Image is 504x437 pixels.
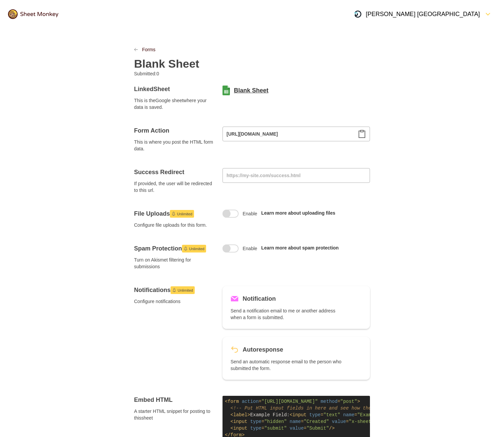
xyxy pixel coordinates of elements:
span: method [321,399,337,404]
span: This is the Google sheet where your data is saved. [134,97,214,111]
span: name [290,419,301,424]
span: form [228,399,239,404]
svg: Launch [172,212,176,216]
span: value [332,419,346,424]
h2: Blank Sheet [134,57,199,70]
span: Configure file uploads for this form. [134,222,214,228]
span: "x-sheetmonkey-current-date-time" [349,419,442,424]
h4: Success Redirect [134,168,214,176]
span: < = = > [225,399,360,404]
span: input [233,426,247,431]
p: Send an automatic response email to the person who submitted the form. [231,358,343,372]
span: "submit" [264,426,287,431]
span: type [250,419,262,424]
svg: Launch [172,288,176,292]
svg: Mail [231,295,239,303]
span: "hidden" [264,419,287,424]
div: [PERSON_NAME] [GEOGRAPHIC_DATA] [354,10,480,18]
a: Forms [142,46,155,53]
svg: Revert [231,346,239,354]
p: Send a notification email to me or another address when a form is submitted. [231,307,343,321]
img: logo@2x.png [8,9,58,19]
span: Turn on Akismet filtering for submissions [134,257,214,270]
h5: Autoresponse [243,345,283,354]
p: Submitted: 0 [134,70,247,77]
button: Open Menu [350,6,496,22]
span: name [343,412,355,418]
span: < > [231,412,250,418]
span: Configure notifications [134,298,214,305]
span: < = = /> [290,412,433,418]
svg: FormDown [484,10,492,18]
a: Blank Sheet [234,86,268,94]
span: Enable [243,210,257,217]
span: "text" [323,412,340,418]
span: A starter HTML snippet for posting to this sheet [134,408,214,421]
span: action [242,399,258,404]
svg: Clipboard [358,130,366,138]
svg: LinkPrevious [134,48,138,52]
span: "Submit" [307,426,329,431]
h4: File Uploads [134,210,214,218]
span: "post" [340,399,357,404]
span: type [250,426,262,431]
span: Unlimited [177,210,192,218]
h5: Notification [243,294,276,303]
input: https://my-site.com/success.html [223,168,370,183]
span: input [293,412,307,418]
svg: Launch [184,246,188,250]
span: type [309,412,321,418]
span: This is where you post the HTML form data. [134,139,214,152]
span: Unlimited [178,286,193,294]
span: If provided, the user will be redirected to this url. [134,180,214,194]
span: input [233,419,247,424]
span: "Created" [304,419,329,424]
span: label [233,412,247,418]
h4: Notifications [134,286,214,294]
span: Unlimited [189,245,204,253]
a: Learn more about spam protection [261,245,339,250]
span: "Example Header" [357,412,402,418]
span: Enable [243,245,257,252]
h4: Spam Protection [134,244,214,252]
span: < = = /> [231,426,335,431]
h4: Embed HTML [134,396,214,404]
h4: Form Action [134,127,214,135]
span: value [290,426,304,431]
span: "[URL][DOMAIN_NAME]" [261,399,318,404]
span: <!-- Put HTML input fields in here and see how they fill up your sheet --> [231,406,439,411]
h4: Linked Sheet [134,85,214,93]
a: Learn more about uploading files [261,210,335,216]
span: < = = = /> [231,419,447,424]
